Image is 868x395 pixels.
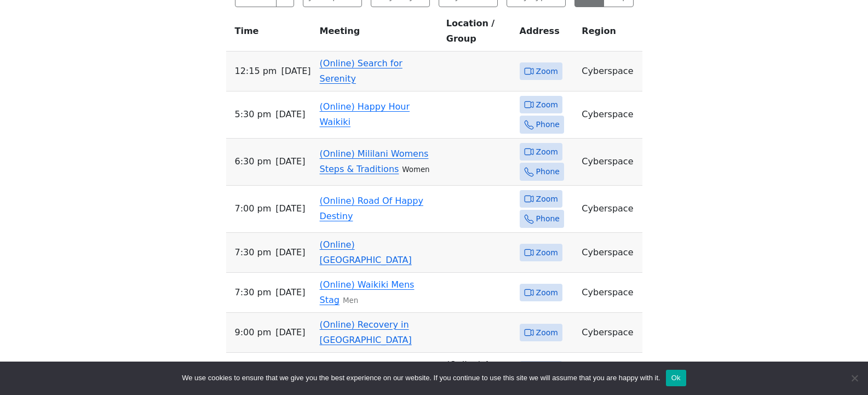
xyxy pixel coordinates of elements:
a: (Online) Mililani Womens Steps & Traditions [320,148,429,174]
span: Phone [536,165,560,179]
span: [DATE] [275,201,305,216]
span: 7:00 PM [235,201,272,216]
th: Location / Group [442,16,515,51]
td: Cyberspace [577,139,642,186]
span: 9:00 PM [235,325,272,340]
span: Zoom [536,192,558,206]
th: Time [226,16,315,51]
small: Women [402,165,429,174]
span: 7:30 PM [235,245,272,260]
td: Cyberspace [577,186,642,233]
span: We use cookies to ensure that we give you the best experience on our website. If you continue to ... [182,373,660,383]
span: No [849,373,860,383]
span: Zoom [536,98,558,112]
span: [DATE] [275,325,305,340]
span: Zoom [536,246,558,260]
span: [DATE] [281,64,311,79]
button: Ok [666,370,686,386]
a: (Online) Waikiki Mens Stag [320,279,415,305]
span: Zoom [536,65,558,78]
span: Phone [536,118,560,131]
span: Zoom [536,286,558,300]
span: Zoom [536,145,558,159]
span: 5:30 PM [235,107,272,122]
td: Cyberspace [577,91,642,139]
th: Meeting [315,16,442,51]
a: (Online) Search for Serenity [320,58,403,84]
small: Men [343,296,358,305]
span: 6:30 PM [235,154,272,169]
span: 12:15 PM [235,64,277,79]
span: Zoom [536,326,558,340]
span: [DATE] [275,245,305,260]
a: (Online) Recovery in [GEOGRAPHIC_DATA] [320,319,412,345]
td: Cyberspace [577,51,642,91]
th: Address [515,16,578,51]
span: [DATE] [275,107,305,122]
td: Cyberspace [577,273,642,313]
th: Region [577,16,642,51]
span: [DATE] [275,154,305,169]
td: Cyberspace [577,233,642,273]
a: (Online) Road Of Happy Destiny [320,196,423,221]
span: 7:30 PM [235,285,272,300]
span: [DATE] [275,285,305,300]
a: (Online) [GEOGRAPHIC_DATA] [320,239,412,265]
td: Cyberspace [577,313,642,353]
a: (Online) Happy Hour Waikiki [320,101,410,127]
span: Phone [536,212,560,226]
